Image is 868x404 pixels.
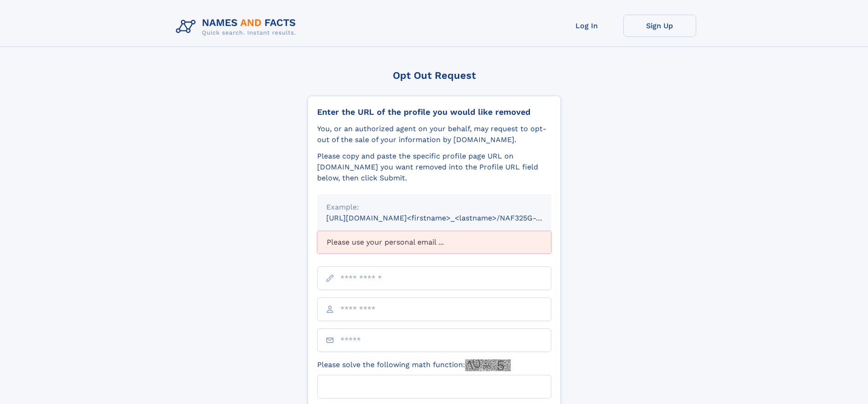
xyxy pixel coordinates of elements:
div: Example: [326,202,542,213]
a: Log In [550,15,623,37]
div: Enter the URL of the profile you would like removed [317,107,551,117]
small: [URL][DOMAIN_NAME]<firstname>_<lastname>/NAF325G-xxxxxxxx [326,214,569,222]
div: Please copy and paste the specific profile page URL on [DOMAIN_NAME] you want removed into the Pr... [317,151,551,184]
label: Please solve the following math function: [317,359,511,371]
div: You, or an authorized agent on your behalf, may request to opt-out of the sale of your informatio... [317,123,551,145]
a: Sign Up [623,15,696,37]
img: Logo Names and Facts [172,15,303,39]
div: Please use your personal email ... [317,231,551,254]
div: Opt Out Request [308,70,561,81]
